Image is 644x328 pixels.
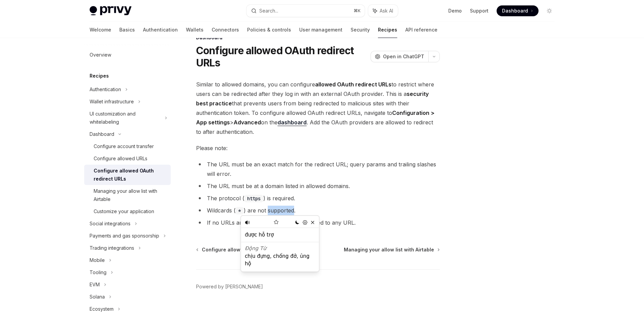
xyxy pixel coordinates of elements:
a: Overview [84,49,171,61]
span: Similar to allowed domains, you can configure to restrict where users can be redirected after the... [196,80,440,137]
div: Configure account transfer [94,142,154,150]
a: API reference [405,22,437,38]
button: Open in ChatGPT [371,51,428,62]
li: The URL must be an exact match for the redirect URL; query params and trailing slashes will error. [196,160,440,179]
font: Managing your allow list with Airtable [344,247,434,252]
a: User management [299,22,342,38]
span: Please note: [196,143,440,153]
a: Welcome [90,22,111,38]
div: Managing your allow list with Airtable [94,187,167,203]
a: Configure allowed URLs [197,246,260,253]
a: Managing your allow list with Airtable [84,185,171,205]
strong: Advanced [234,119,261,126]
font: Authentication [90,86,121,92]
li: If no URLs are listed, users can be redirected to any URL. [196,218,440,227]
strong: security best practice [196,90,429,107]
a: Security [351,22,370,38]
font: Recipes [90,73,109,79]
div: Configure allowed OAuth redirect URLs [94,167,167,183]
span: ⌘ K [354,8,361,14]
a: Demo [448,7,462,14]
img: light logo [90,6,132,16]
a: Support [470,7,488,14]
div: Trading integrations [90,244,134,252]
font: Configure allowed URLs [202,247,260,252]
button: Ask AI [368,5,398,17]
font: Configure allowed OAuth redirect URLs [196,44,354,69]
button: Search...⌘K [246,5,365,17]
a: Recipes [378,22,397,38]
div: Payments and gas sponsorship [90,232,159,240]
div: Solana [90,293,105,301]
div: Mobile [90,256,105,264]
div: Configure allowed URLs [94,155,147,163]
a: Wallets [186,22,204,38]
div: Overview [90,51,111,59]
div: EVM [90,281,100,289]
font: Dashboard [90,131,114,137]
div: UI customization and whitelabeling [90,110,161,126]
a: Managing your allow list with Airtable [344,246,439,253]
div: Search... [259,7,278,15]
a: Basics [119,22,135,38]
a: Powered by [PERSON_NAME] [196,283,263,290]
a: Customize your application [84,205,171,218]
a: Configure allowed OAuth redirect URLs [84,165,171,185]
span: Open in ChatGPT [383,53,424,60]
div: Wallet infrastructure [90,98,134,106]
a: Policies & controls [247,22,291,38]
a: Authentication [143,22,178,38]
a: Connectors [212,22,239,38]
li: The URL must be at a domain listed in allowed domains. [196,181,440,191]
a: dashboard [278,119,307,126]
a: Configure allowed URLs [84,152,171,165]
li: The protocol ( ) is required. [196,193,440,203]
div: Customize your application [94,207,154,216]
div: Social integrations [90,220,130,228]
a: Configure account transfer [84,140,171,152]
li: Wildcards ( ) are not supported. [196,206,440,215]
font: Ask AI [380,8,393,14]
div: Ecosystem [90,305,114,313]
button: Toggle dark mode [544,5,555,16]
a: Dashboard [497,5,539,16]
span: Dashboard [502,7,528,14]
strong: allowed OAuth redirect URLs [315,81,391,88]
div: Tooling [90,268,106,276]
code: https [244,195,263,202]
